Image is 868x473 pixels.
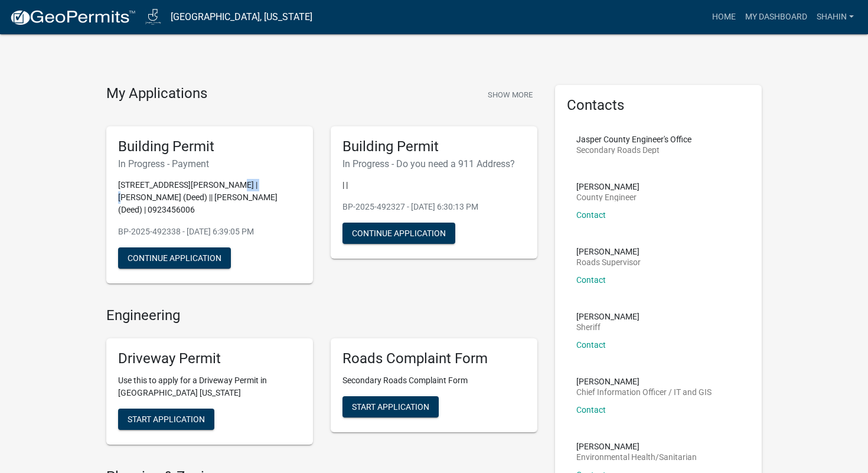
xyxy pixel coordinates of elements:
p: BP-2025-492338 - [DATE] 6:39:05 PM [118,226,301,238]
p: Use this to apply for a Driveway Permit in [GEOGRAPHIC_DATA] [US_STATE] [118,374,301,399]
button: Continue Application [342,223,455,244]
h5: Driveway Permit [118,350,301,367]
h5: Contacts [567,97,750,114]
button: Show More [483,85,537,105]
h4: My Applications [106,85,207,103]
a: Contact [576,275,606,285]
a: Contact [576,340,606,350]
a: Home [707,6,740,28]
p: BP-2025-492327 - [DATE] 6:30:13 PM [342,201,526,213]
p: Environmental Health/Sanitarian [576,453,697,461]
p: Roads Supervisor [576,258,641,266]
h6: In Progress - Payment [118,158,301,169]
h4: Engineering [106,307,537,324]
p: [STREET_ADDRESS][PERSON_NAME] | [PERSON_NAME] (Deed) || [PERSON_NAME] (Deed) | 0923456006 [118,179,301,216]
p: [PERSON_NAME] [576,182,639,191]
p: Sheriff [576,323,639,331]
a: SHAHIN [812,6,859,28]
a: My Dashboard [740,6,812,28]
button: Continue Application [118,247,231,269]
h6: In Progress - Do you need a 911 Address? [342,158,526,169]
a: Contact [576,210,606,220]
h5: Building Permit [342,138,526,155]
p: [PERSON_NAME] [576,247,641,256]
p: [PERSON_NAME] [576,442,697,451]
h5: Roads Complaint Form [342,350,526,367]
a: [GEOGRAPHIC_DATA], [US_STATE] [171,7,312,27]
p: Secondary Roads Dept [576,146,691,154]
h5: Building Permit [118,138,301,155]
p: | | [342,179,526,191]
img: Jasper County, Iowa [145,9,161,25]
p: Chief Information Officer / IT and GIS [576,388,712,396]
span: Start Application [352,402,429,412]
button: Start Application [118,409,214,430]
button: Start Application [342,396,439,417]
a: Contact [576,405,606,415]
p: Secondary Roads Complaint Form [342,374,526,387]
p: Jasper County Engineer's Office [576,135,691,143]
p: County Engineer [576,193,639,201]
span: Start Application [128,415,205,424]
p: [PERSON_NAME] [576,377,712,386]
p: [PERSON_NAME] [576,312,639,321]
